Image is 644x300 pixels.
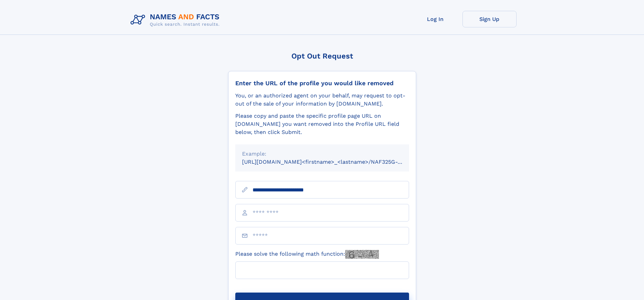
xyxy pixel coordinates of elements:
div: Example: [242,150,402,158]
a: Log In [408,11,462,27]
a: Sign Up [462,11,517,27]
small: [URL][DOMAIN_NAME]<firstname>_<lastname>/NAF325G-xxxxxxxx [242,159,422,165]
img: Logo Names and Facts [128,11,225,29]
div: You, or an authorized agent on your behalf, may request to opt-out of the sale of your informatio... [235,92,409,108]
label: Please solve the following math function: [235,250,379,259]
div: Enter the URL of the profile you would like removed [235,79,409,87]
div: Opt Out Request [228,52,416,60]
div: Please copy and paste the specific profile page URL on [DOMAIN_NAME] you want removed into the Pr... [235,112,409,136]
